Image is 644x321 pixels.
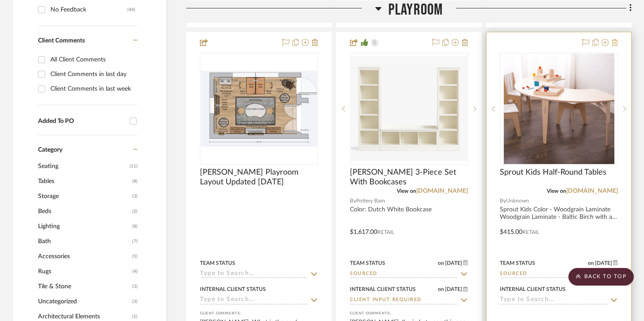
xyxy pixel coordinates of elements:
[132,279,138,294] span: (3)
[130,159,138,173] span: (11)
[200,270,307,279] input: Type to Search…
[504,53,614,164] img: Sprout Kids Half-Round Tables
[500,285,566,293] div: Internal Client Status
[438,260,444,266] span: on
[397,188,416,194] span: View on
[127,3,135,17] div: (44)
[444,260,463,266] span: [DATE]
[500,53,617,164] div: 0
[38,159,127,174] span: Seating
[38,234,130,249] span: Bath
[547,188,566,194] span: View on
[200,296,307,305] input: Type to Search…
[50,67,135,81] div: Client Comments in last day
[132,219,138,233] span: (8)
[500,197,506,205] span: By
[350,259,385,267] div: Team Status
[200,285,266,293] div: Internal Client Status
[568,268,634,286] scroll-to-top-button: BACK TO TOP
[350,53,468,164] div: 0
[132,174,138,188] span: (8)
[132,204,138,218] span: (2)
[350,285,416,293] div: Internal Client Status
[50,3,127,17] div: No Feedback
[132,249,138,264] span: (5)
[132,294,138,309] span: (3)
[350,197,356,205] span: By
[588,260,594,266] span: on
[38,174,130,189] span: Tables
[38,189,130,204] span: Storage
[38,146,62,154] span: Category
[38,279,130,294] span: Tile & Stone
[416,188,468,194] a: [DOMAIN_NAME]
[506,197,529,205] span: Unknown
[350,296,457,305] input: Type to Search…
[356,197,385,205] span: Pottery Barn
[500,296,607,305] input: Type to Search…
[438,287,444,292] span: on
[351,56,467,161] img: Aubrey 3-Piece Set With Bookcases
[500,168,606,177] span: Sprout Kids Half-Round Tables
[132,189,138,203] span: (3)
[132,234,138,248] span: (7)
[444,286,463,292] span: [DATE]
[38,118,125,125] div: Added To PO
[38,294,130,309] span: Uncategorized
[200,168,318,187] span: [PERSON_NAME] Playroom Layout Updated [DATE]
[38,204,130,219] span: Beds
[594,260,613,266] span: [DATE]
[566,188,618,194] a: [DOMAIN_NAME]
[38,249,130,264] span: Accessories
[200,259,235,267] div: Team Status
[500,259,535,267] div: Team Status
[50,82,135,96] div: Client Comments in last week
[38,219,130,234] span: Lighting
[50,53,135,67] div: All Client Comments
[38,38,85,44] span: Client Comments
[350,270,457,279] input: Type to Search…
[201,71,317,146] img: Urmi Playroom Layout Updated 8.31.25
[500,270,607,279] input: Type to Search…
[38,264,130,279] span: Rugs
[132,264,138,279] span: (4)
[350,168,468,187] span: [PERSON_NAME] 3-Piece Set With Bookcases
